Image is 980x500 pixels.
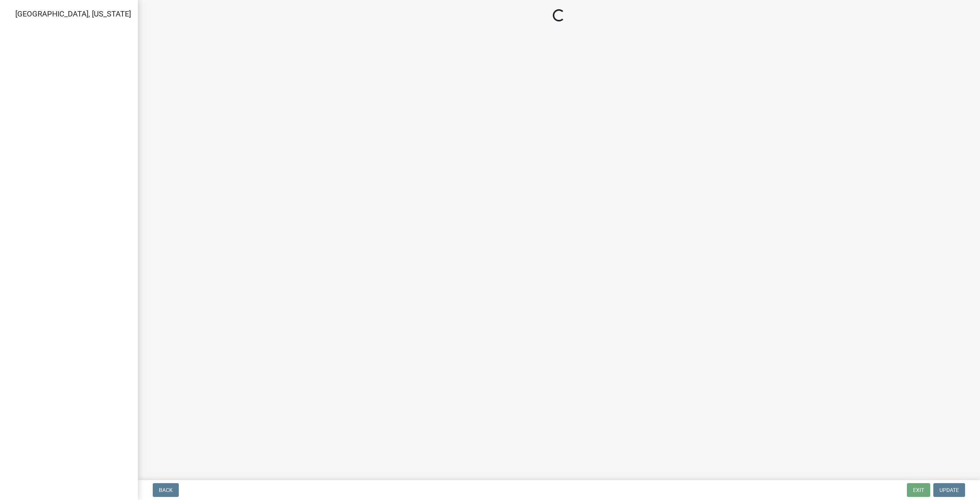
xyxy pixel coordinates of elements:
button: Back [153,483,179,497]
span: Update [939,487,959,493]
span: [GEOGRAPHIC_DATA], [US_STATE] [15,9,131,18]
button: Update [933,483,965,497]
button: Exit [907,483,930,497]
span: Back [159,487,173,493]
